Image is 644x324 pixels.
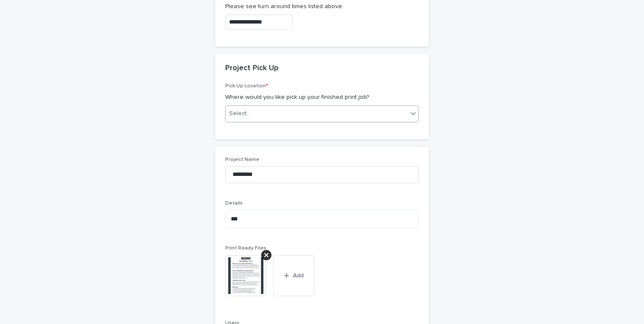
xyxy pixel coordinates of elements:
h2: Project Pick Up [225,64,279,73]
div: Select... [229,109,250,118]
span: Project Name [225,157,259,162]
p: Please see turn around times listed above. [225,2,419,11]
span: Add [293,273,304,279]
p: Where would you like pick up your finished print job? [225,93,419,102]
button: Add [273,255,314,296]
span: Pick Up Location [225,83,268,89]
span: Print Ready Files [225,246,266,251]
span: Details [225,201,243,206]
